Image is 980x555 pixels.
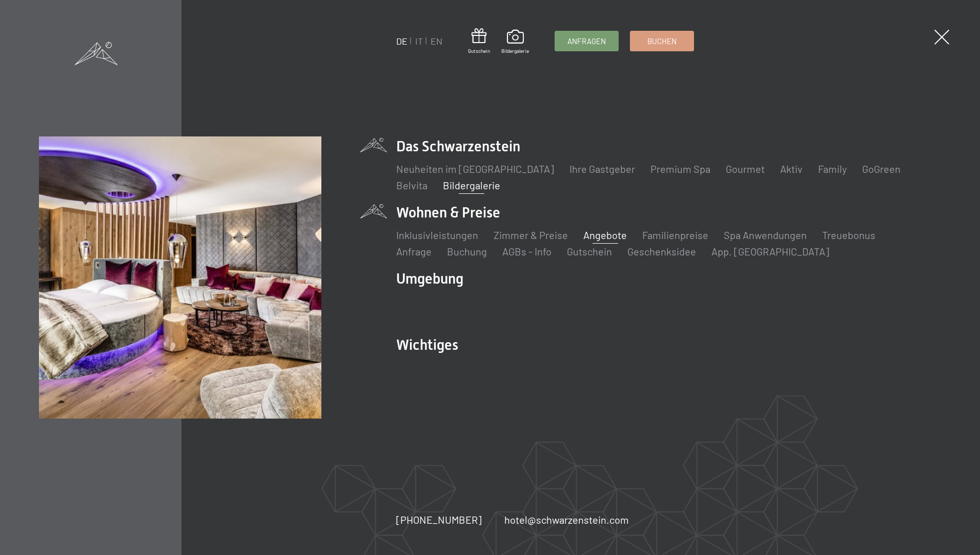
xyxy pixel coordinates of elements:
[555,31,618,51] a: Anfragen
[468,28,490,54] a: Gutschein
[567,245,612,257] a: Gutschein
[39,136,321,419] img: Bildergalerie
[567,36,606,47] span: Anfragen
[396,512,482,527] a: [PHONE_NUMBER]
[396,513,482,526] span: [PHONE_NUMBER]
[468,47,490,54] span: Gutschein
[726,163,765,175] a: Gourmet
[583,229,627,241] a: Angebote
[396,163,554,175] a: Neuheiten im [GEOGRAPHIC_DATA]
[501,47,529,54] span: Bildergalerie
[569,163,635,175] a: Ihre Gastgeber
[443,179,500,191] a: Bildergalerie
[396,35,407,47] a: DE
[862,163,901,175] a: GoGreen
[502,245,552,257] a: AGBs - Info
[494,229,568,241] a: Zimmer & Preise
[627,245,696,257] a: Geschenksidee
[396,179,427,191] a: Belvita
[396,245,432,257] a: Anfrage
[818,163,847,175] a: Family
[431,35,442,47] a: EN
[647,36,677,47] span: Buchen
[642,229,708,241] a: Familienpreise
[396,229,478,241] a: Inklusivleistungen
[711,245,829,257] a: App. [GEOGRAPHIC_DATA]
[447,245,487,257] a: Buchung
[822,229,875,241] a: Treuebonus
[780,163,803,175] a: Aktiv
[630,31,693,51] a: Buchen
[650,163,710,175] a: Premium Spa
[504,512,629,527] a: hotel@schwarzenstein.com
[724,229,807,241] a: Spa Anwendungen
[501,30,529,54] a: Bildergalerie
[415,35,423,47] a: IT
